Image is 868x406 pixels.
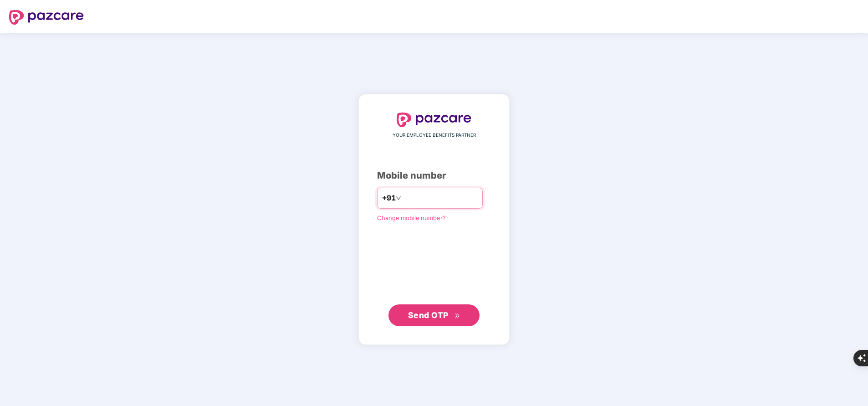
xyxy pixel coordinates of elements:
span: double-right [454,313,460,319]
div: Mobile number [377,169,491,183]
span: down [396,195,401,201]
span: Send OTP [408,310,449,320]
img: logo [9,10,84,25]
button: Send OTPdouble-right [388,304,480,326]
span: YOUR EMPLOYEE BENEFITS PARTNER [393,132,476,139]
a: Change mobile number? [377,214,446,221]
img: logo [397,113,471,127]
span: +91 [382,192,396,204]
